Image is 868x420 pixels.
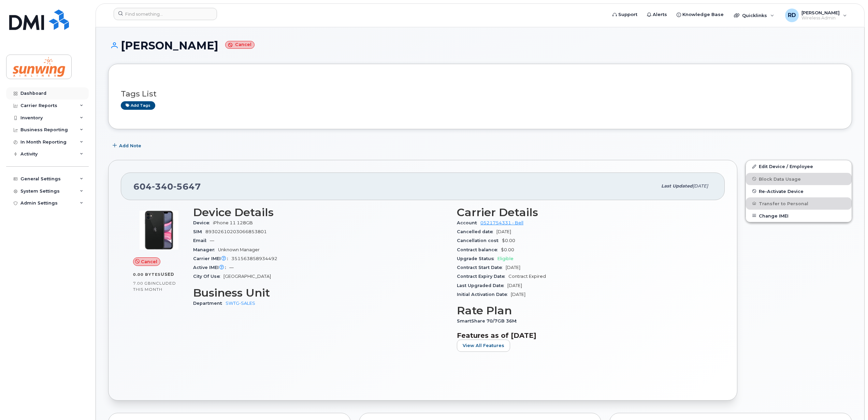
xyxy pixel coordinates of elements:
button: Add Note [108,139,147,152]
span: Email [193,238,210,243]
span: Unknown Manager [218,247,260,252]
span: Manager [193,247,218,252]
span: Last updated [661,183,693,189]
h1: [PERSON_NAME] [108,40,852,51]
span: Contract Start Date [457,265,506,270]
img: iPhone_11.jpg [139,210,179,251]
span: included this month [133,281,176,292]
h3: Tags List [121,90,839,98]
span: Device [193,220,213,225]
span: Cancel [141,258,157,265]
span: $0.00 [501,247,514,252]
span: Department [193,301,226,306]
span: $0.00 [502,238,515,243]
span: [GEOGRAPHIC_DATA] [223,274,271,279]
button: View All Features [457,340,510,352]
h3: Features as of [DATE] [457,331,712,340]
span: Add Note [119,142,141,149]
span: [DATE] [506,265,520,270]
span: Upgrade Status [457,256,497,261]
span: [DATE] [693,183,708,189]
button: Re-Activate Device [746,185,852,197]
a: 0521754331 - Bell [480,220,523,225]
span: — [210,238,214,243]
h3: Device Details [193,206,449,219]
button: Change IMEI [746,210,852,222]
span: iPhone 11 128GB [213,220,253,225]
span: 340 [152,181,173,192]
span: City Of Use [193,274,223,279]
a: Edit Device / Employee [746,160,852,172]
span: Initial Activation Date [457,292,511,297]
span: 0.00 Bytes [133,272,161,277]
span: SIM [193,229,205,234]
span: [DATE] [511,292,525,297]
small: Cancel [225,41,255,49]
h3: Business Unit [193,287,449,299]
span: 89302610203066853801 [205,229,267,234]
span: 351563858934492 [231,256,277,261]
span: Contract balance [457,247,501,252]
span: Contract Expiry Date [457,274,508,279]
span: Active IMEI [193,265,229,270]
span: Account [457,220,480,225]
span: — [229,265,234,270]
span: Cancellation cost [457,238,502,243]
span: Carrier IMEI [193,256,231,261]
span: [DATE] [507,283,522,288]
h3: Carrier Details [457,206,712,219]
span: 604 [133,181,201,192]
span: 5647 [173,181,201,192]
span: used [161,272,174,277]
span: Eligible [497,256,513,261]
span: 7.00 GB [133,281,151,286]
span: SmartShare 70/7GB 36M [457,318,520,324]
span: Last Upgraded Date [457,283,507,288]
button: Block Data Usage [746,173,852,185]
span: [DATE] [496,229,511,234]
a: SWTG-SALES [226,301,255,306]
span: Contract Expired [508,274,546,279]
span: Cancelled date [457,229,496,234]
span: Re-Activate Device [759,189,804,194]
button: Transfer to Personal [746,197,852,210]
a: Add tags [121,101,155,110]
span: View All Features [463,342,504,349]
h3: Rate Plan [457,304,712,317]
